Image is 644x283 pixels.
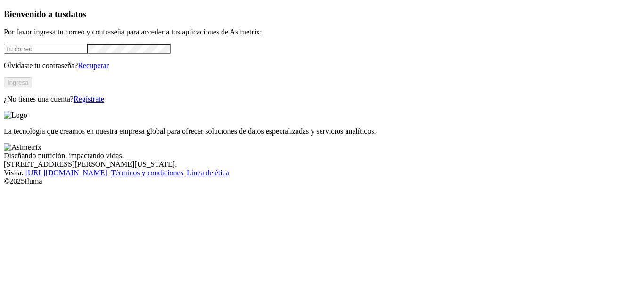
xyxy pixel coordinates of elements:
[4,111,27,120] img: Logo
[74,95,104,103] a: Regístrate
[78,61,109,69] a: Recuperar
[4,177,640,186] div: © 2025 Iluma
[4,143,41,152] img: Asimetrix
[66,9,86,19] span: datos
[4,44,87,54] input: Tu correo
[4,127,640,136] p: La tecnología que creamos en nuestra empresa global para ofrecer soluciones de datos especializad...
[4,61,640,70] p: Olvidaste tu contraseña?
[4,95,640,103] p: ¿No tienes una cuenta?
[4,152,640,160] div: Diseñando nutrición, impactando vidas.
[4,169,640,177] div: Visita : | |
[187,169,229,177] a: Línea de ética
[4,77,32,87] button: Ingresa
[25,169,107,177] a: [URL][DOMAIN_NAME]
[4,28,640,36] p: Por favor ingresa tu correo y contraseña para acceder a tus aplicaciones de Asimetrix:
[4,160,640,169] div: [STREET_ADDRESS][PERSON_NAME][US_STATE].
[111,169,183,177] a: Términos y condiciones
[4,9,640,19] h3: Bienvenido a tus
